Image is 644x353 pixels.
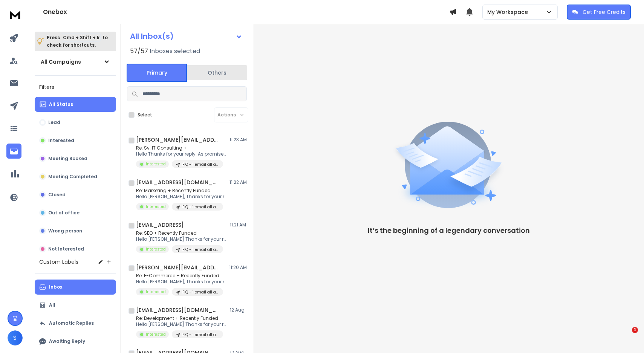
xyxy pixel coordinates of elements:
[182,289,219,295] p: FIQ - 1 email all agencies
[182,204,219,210] p: FIQ - 1 email all agencies
[49,302,55,308] p: All
[48,156,87,162] p: Meeting Booked
[35,223,116,238] button: Wrong person
[136,321,226,327] p: Hello [PERSON_NAME] Thanks for your reply. As
[136,151,226,157] p: Hello Thanks for your reply. As promised,
[49,320,94,326] p: Automatic Replies
[48,228,82,234] p: Wrong person
[48,210,80,216] p: Out of office
[49,101,73,107] p: All Status
[138,112,152,118] label: Select
[130,32,174,40] h1: All Inbox(s)
[146,246,166,252] p: Interested
[48,192,66,198] p: Closed
[8,330,23,345] button: S
[146,332,166,337] p: Interested
[146,289,166,295] p: Interested
[567,5,631,20] button: Get Free Credits
[35,205,116,220] button: Out of office
[47,34,108,49] p: Press to check for shortcuts.
[136,279,226,285] p: Hello [PERSON_NAME], Thanks for your reply. As
[182,332,219,338] p: FIQ - 1 email all agencies
[35,133,116,148] button: Interested
[48,119,60,125] p: Lead
[136,179,219,186] h1: [EMAIL_ADDRESS][DOMAIN_NAME]
[35,334,116,349] button: Awaiting Reply
[35,151,116,166] button: Meeting Booked
[39,258,78,266] h3: Custom Labels
[130,47,148,56] span: 57 / 57
[35,187,116,202] button: Closed
[35,82,116,92] h3: Filters
[146,161,166,167] p: Interested
[35,241,116,257] button: Not Interested
[230,307,247,313] p: 12 Aug
[136,194,226,200] p: Hello [PERSON_NAME], Thanks for your reply. As
[182,162,219,167] p: FIQ - 1 email all agencies
[487,8,531,16] p: My Workspace
[632,327,638,333] span: 1
[48,174,97,180] p: Meeting Completed
[616,327,635,345] iframe: Intercom live chat
[49,338,85,344] p: Awaiting Reply
[230,222,247,228] p: 11:21 AM
[136,230,226,236] p: Re: SEO + Recently Funded
[368,225,530,236] p: It’s the beginning of a legendary conversation
[49,284,62,290] p: Inbox
[136,236,226,242] p: Hello [PERSON_NAME] Thanks for your reply. As
[136,315,226,321] p: Re: Development + Recently Funded
[35,169,116,184] button: Meeting Completed
[62,33,101,42] span: Cmd + Shift + k
[8,8,23,21] img: logo
[136,306,219,314] h1: [EMAIL_ADDRESS][DOMAIN_NAME]
[35,115,116,130] button: Lead
[41,58,81,66] h1: All Campaigns
[229,264,247,270] p: 11:20 AM
[146,204,166,209] p: Interested
[136,273,226,279] p: Re: E-Commerce + Recently Funded
[229,179,247,185] p: 11:22 AM
[35,298,116,313] button: All
[136,221,184,229] h1: [EMAIL_ADDRESS]
[35,280,116,295] button: Inbox
[182,247,219,252] p: FIQ - 1 email all agencies
[583,8,626,16] p: Get Free Credits
[229,137,247,143] p: 11:23 AM
[150,47,200,56] h3: Inboxes selected
[136,188,226,194] p: Re: Marketing + Recently Funded
[124,29,248,44] button: All Inbox(s)
[43,8,449,17] h1: Onebox
[136,136,219,144] h1: [PERSON_NAME][EMAIL_ADDRESS][DOMAIN_NAME]
[48,246,84,252] p: Not Interested
[48,138,74,144] p: Interested
[136,264,219,271] h1: [PERSON_NAME][EMAIL_ADDRESS][DOMAIN_NAME]
[187,64,247,81] button: Others
[136,145,226,151] p: Re: Sv: IT Consulting +
[127,64,187,82] button: Primary
[35,54,116,69] button: All Campaigns
[35,316,116,331] button: Automatic Replies
[35,97,116,112] button: All Status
